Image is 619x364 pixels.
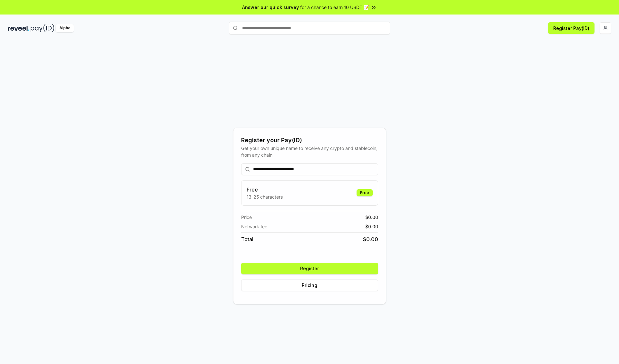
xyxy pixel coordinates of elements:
[357,189,373,196] div: Free
[56,24,74,32] div: Alpha
[8,24,29,32] img: reveel_dark
[241,263,378,274] button: Register
[548,22,594,34] button: Register Pay(ID)
[241,235,253,243] span: Total
[241,223,267,230] span: Network fee
[365,223,378,230] span: $ 0.00
[247,186,283,193] h3: Free
[241,145,378,158] div: Get your own unique name to receive any crypto and stablecoin, from any chain
[241,136,378,145] div: Register your Pay(ID)
[241,280,378,291] button: Pricing
[242,4,299,11] span: Answer our quick survey
[300,4,369,11] span: for a chance to earn 10 USDT 📝
[247,193,283,200] p: 13-25 characters
[363,235,378,243] span: $ 0.00
[241,214,252,221] span: Price
[365,214,378,221] span: $ 0.00
[31,24,54,32] img: pay_id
